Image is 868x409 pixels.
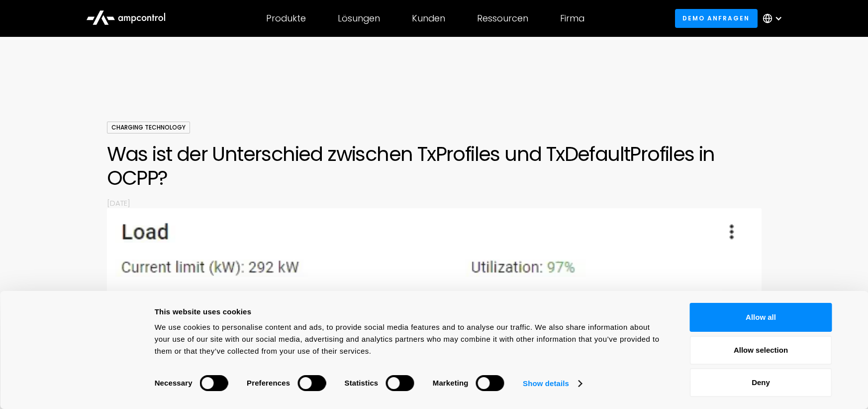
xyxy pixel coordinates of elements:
strong: Marketing [433,379,469,387]
a: Demo anfragen [675,9,758,27]
h1: Was ist der Unterschied zwischen TxProfiles und TxDefaultProfiles in OCPP? [107,142,762,190]
div: Produkte [266,13,306,24]
strong: Statistics [345,379,379,387]
a: Show details [523,376,581,391]
p: [DATE] [107,198,762,208]
button: Allow selection [690,336,832,365]
div: Lösungen [338,13,380,24]
div: Kunden [412,13,445,24]
button: Allow all [690,303,832,332]
strong: Preferences [247,379,290,387]
button: Deny [690,368,832,397]
div: This website uses cookies [155,306,668,318]
div: Charging Technology [107,122,190,134]
div: Firma [560,13,584,24]
strong: Necessary [155,379,193,387]
div: Ressourcen [477,13,528,24]
div: We use cookies to personalise content and ads, to provide social media features and to analyse ou... [155,321,668,357]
